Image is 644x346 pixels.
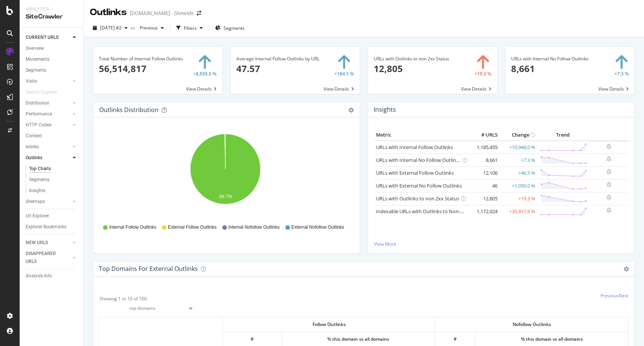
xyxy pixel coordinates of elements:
[99,129,351,217] svg: A chart.
[435,317,628,331] th: Nofollow Outlinks
[537,129,589,141] th: Trend
[26,12,77,21] div: SiteCrawler
[26,77,37,85] div: Visits
[26,223,66,231] div: Explorer Bookmarks
[184,25,197,31] div: Filters
[26,143,71,151] a: Inlinks
[26,6,77,12] div: Analytics
[499,192,537,205] td: +19.3 %
[29,176,78,184] a: Segments
[26,250,71,266] a: DISAPPEARED URLS
[109,224,156,231] span: Internal Follow Outlinks
[26,198,45,206] div: Sitemaps
[435,332,475,346] th: #
[469,129,499,141] th: # URLS
[26,121,51,129] div: HTTP Codes
[173,22,206,34] button: Filters
[499,166,537,179] td: +46.5 %
[499,179,537,192] td: +1,050.0 %
[26,239,71,247] a: NEW URLS
[26,34,59,42] div: CURRENT URLS
[29,187,78,195] a: Insights
[374,241,629,247] a: View More
[90,6,127,19] div: Outlinks
[26,121,71,129] a: HTTP Codes
[601,292,619,299] a: Previous
[99,292,147,302] div: Showing 1 to 10 of 100
[26,212,49,220] div: Url Explorer
[26,132,42,140] div: Content
[376,208,495,215] a: Indexable URLs with Outlinks to Non-Indexable URLs
[99,264,198,274] h4: Top Domains for External Outlinks
[26,239,48,247] div: NEW URLS
[131,25,137,31] span: vs
[376,144,453,151] a: URLs with Internal Follow Outlinks
[26,55,49,63] div: Movements
[26,55,78,63] a: Movements
[376,169,454,176] a: URLs with External Follow Outlinks
[99,106,159,114] div: Outlinks Distribution
[26,45,78,52] a: Overview
[90,22,131,34] button: [DATE] #2
[469,166,499,179] td: 12,106
[469,179,499,192] td: 46
[168,224,217,231] span: External Follow Outlinks
[100,25,122,31] span: 2025 Aug. 21st #2
[223,25,245,31] span: Segments
[291,224,344,231] span: External Nofollow Outlinks
[26,77,71,85] a: Visits
[26,143,39,151] div: Inlinks
[26,66,46,74] div: Segments
[26,250,64,266] div: DISAPPEARED URLS
[26,34,71,42] a: CURRENT URLS
[26,223,78,231] a: Explorer Bookmarks
[228,224,280,231] span: Internal Nofollow Outlinks
[223,317,435,331] th: Follow Outlinks
[469,192,499,205] td: 12,805
[499,129,537,141] th: Change
[29,187,45,195] div: Insights
[26,198,71,206] a: Sitemaps
[26,154,42,162] div: Outlinks
[348,108,354,113] div: gear
[376,195,459,202] a: URLs with Outlinks to non 2xx Status
[475,332,628,346] th: % this domain vs all domains
[219,194,232,200] text: 99.7%
[376,157,461,163] a: URLs with Internal No Follow Outlinks
[26,88,65,96] a: Search Engines
[619,292,629,299] a: Next
[282,332,436,346] th: % this domain vs all domains
[26,110,52,118] div: Performance
[137,25,158,31] span: Previous
[618,320,636,338] iframe: Intercom live chat
[26,272,78,280] a: Analysis Info
[606,169,612,175] div: bell-plus
[499,141,537,154] td: +10,948.0 %
[499,205,537,218] td: +35,917.9 %
[374,105,396,115] h4: Insights
[606,194,612,200] div: bell-plus
[26,99,71,107] a: Distribution
[374,129,469,141] th: Metric
[130,9,194,17] div: [DOMAIN_NAME] - Sitewide
[26,132,78,140] a: Content
[624,266,629,272] i: Options
[376,182,462,189] a: URLs with External No Follow Outlinks
[26,212,78,220] a: Url Explorer
[606,156,612,162] div: bell-plus
[223,332,282,346] th: #
[29,165,78,173] a: Top Charts
[29,176,49,184] div: Segments
[197,11,201,16] div: arrow-right-arrow-left
[606,181,612,188] div: bell-plus
[469,154,499,166] td: 8,661
[606,207,612,213] div: bell-plus
[26,45,44,52] div: Overview
[26,66,78,74] a: Segments
[26,99,49,107] div: Distribution
[26,154,71,162] a: Outlinks
[606,143,612,149] div: bell-plus
[469,141,499,154] td: 1,185,455
[469,205,499,218] td: 1,172,024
